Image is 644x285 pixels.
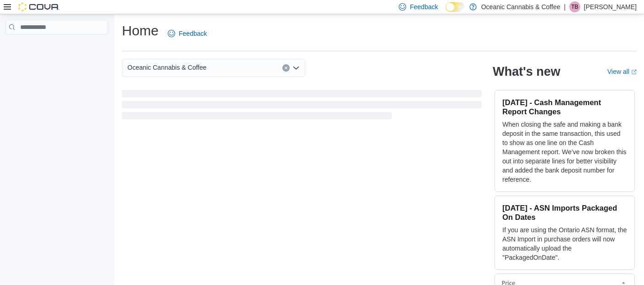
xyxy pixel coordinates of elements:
h3: [DATE] - Cash Management Report Changes [502,98,627,116]
h2: What's new [493,64,560,79]
img: Cova [18,2,60,11]
p: [PERSON_NAME] [584,1,637,12]
span: Oceanic Cannabis & Coffee [127,62,207,73]
h1: Home [122,22,159,40]
p: | [564,1,566,12]
span: TB [571,1,578,12]
svg: External link [631,69,637,75]
span: Loading [122,92,482,121]
div: Treena Bridger [569,1,580,12]
nav: Complex example [6,36,108,58]
h3: [DATE] - ASN Imports Packaged On Dates [502,203,627,222]
p: When closing the safe and making a bank deposit in the same transaction, this used to show as one... [502,120,627,184]
input: Dark Mode [446,2,465,12]
span: Feedback [410,2,438,11]
button: Open list of options [292,64,300,72]
button: Clear input [282,64,290,72]
p: If you are using the Ontario ASN format, the ASN Import in purchase orders will now automatically... [502,225,627,262]
span: Dark Mode [446,12,446,12]
span: Feedback [179,29,207,38]
p: Oceanic Cannabis & Coffee [481,1,561,12]
a: View allExternal link [607,68,637,75]
a: Feedback [164,24,210,43]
